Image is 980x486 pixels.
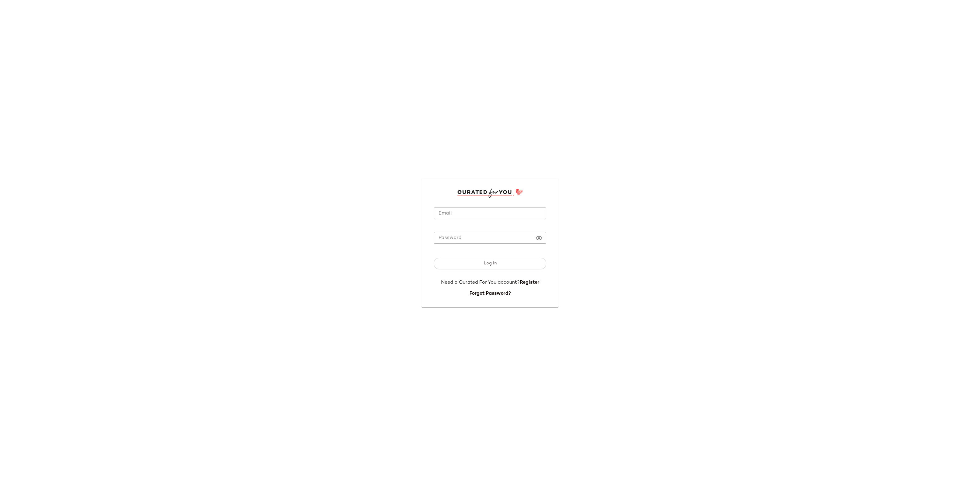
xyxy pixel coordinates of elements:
span: Need a Curated For You account? [441,280,520,285]
span: Log In [483,261,496,266]
a: Forgot Password? [469,291,511,296]
img: cfy_login_logo.DGdB1djN.svg [457,189,523,198]
a: Register [520,280,539,285]
button: Log In [434,258,546,269]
